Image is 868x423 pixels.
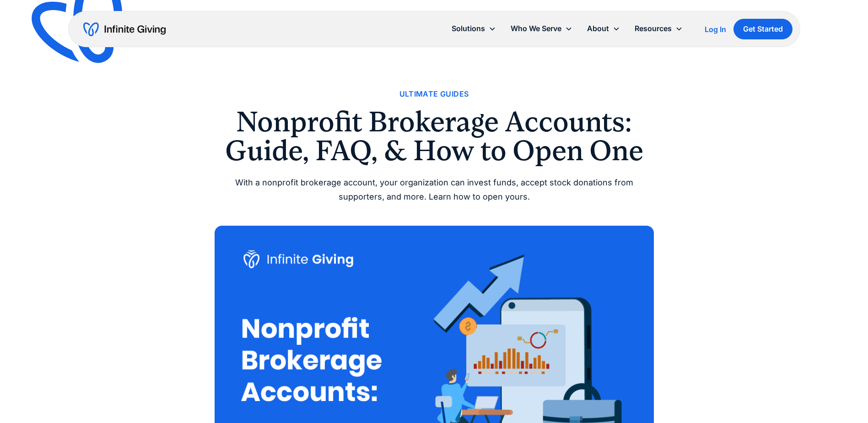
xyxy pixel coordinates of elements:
div: About [587,22,609,35]
div: Resources [635,22,672,35]
div: With a nonprofit brokerage account, your organization can invest funds, accept stock donations fr... [215,176,654,204]
a: Log In [705,24,726,35]
a: Ultimate Guides [399,88,469,100]
a: Get Started [733,19,793,39]
h1: Nonprofit Brokerage Accounts: Guide, FAQ, & How to Open One [215,108,654,165]
div: Solutions [444,19,503,38]
div: Who We Serve [511,22,561,35]
div: Solutions [452,22,485,35]
div: Log In [705,26,726,33]
div: About [580,19,627,38]
div: Who We Serve [503,19,580,38]
a: home [83,22,166,37]
div: Resources [627,19,690,38]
